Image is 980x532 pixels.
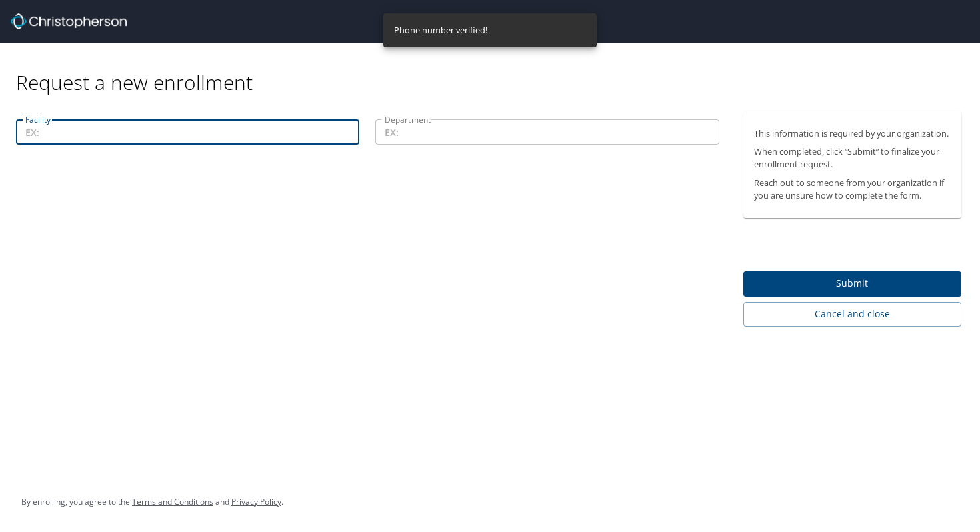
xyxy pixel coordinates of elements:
button: Cancel and close [743,302,962,327]
input: EX: [375,119,719,145]
span: Cancel and close [754,306,951,323]
input: EX: [16,119,359,145]
p: This information is required by your organization. [754,127,951,140]
div: Phone number verified! [394,17,487,43]
p: When completed, click “Submit” to finalize your enrollment request. [754,145,951,171]
img: cbt logo [11,13,127,29]
button: Submit [743,271,962,297]
div: By enrolling, you agree to the and . [21,485,283,519]
a: Privacy Policy [231,496,281,507]
a: Terms and Conditions [132,496,213,507]
p: Reach out to someone from your organization if you are unsure how to complete the form. [754,177,951,202]
span: Submit [754,275,951,292]
div: Request a new enrollment [16,43,972,95]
